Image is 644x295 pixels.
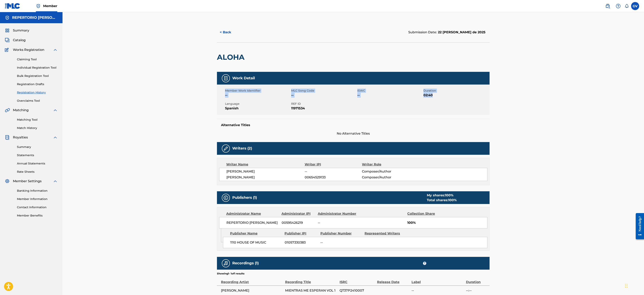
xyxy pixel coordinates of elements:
img: expand [53,179,58,184]
span: [PERSON_NAME] [226,169,305,174]
img: expand [53,47,58,52]
div: Collection Share [407,211,446,216]
img: Recordings [223,261,228,266]
span: ISWC [357,89,422,93]
a: Bulk Registration Tool [17,74,58,78]
span: 22 [PERSON_NAME] de 2025 [437,30,486,34]
div: Arrastrar [625,280,627,292]
img: Member Settings [5,179,10,184]
img: Matching [5,108,10,113]
span: Royalties [13,135,28,140]
span: MIENTRAS ME ESPERAN VOL 1 [285,288,338,293]
span: Composer/Author [362,175,414,180]
div: Publisher Number [320,231,362,236]
h5: Work Detail [232,76,255,81]
span: 00595426219 [282,220,315,225]
span: MLC Song Code [291,89,356,93]
span: Member [43,4,57,8]
h5: Alternative Titles [221,123,486,127]
span: Duration [423,89,489,93]
span: -- [412,288,464,293]
img: expand [53,135,58,140]
img: expand [53,108,58,113]
div: Submission Date: [408,30,486,35]
img: Works Registration [5,47,10,52]
a: Registration History [17,90,58,95]
span: 02:40 [423,93,489,98]
h5: Publishers (1) [232,195,257,200]
span: 11971534 [291,106,356,111]
div: Administrator IPI [281,211,315,216]
div: Writer IPI [305,162,362,167]
span: 1110 HOUSE OF MUSIC [230,240,282,245]
div: Label [412,275,464,285]
h2: ALOHA [217,53,247,62]
span: ? [423,262,426,265]
div: Recording Artist [221,275,283,285]
span: 00654529133 [305,175,362,180]
h5: Recordings (1) [232,261,259,266]
span: QT37P2410007 [340,288,375,293]
span: -- [291,93,356,98]
div: Administrator Number [318,211,360,216]
div: Recording Title [285,275,338,285]
a: Rate Sheets [17,170,58,174]
div: Duration [466,275,488,285]
span: Composer/Author [362,169,414,174]
a: Public Search [604,2,612,10]
div: ISRC [340,275,375,285]
div: Help [614,2,622,10]
span: --:-- [466,288,488,293]
iframe: Resource Center [633,210,644,242]
div: Publisher IPI [284,231,317,236]
span: 100 % [448,198,457,202]
span: -- [225,93,290,98]
img: Summary [5,28,10,33]
h5: REPERTORIO VEGA [12,15,58,20]
a: Annual Statements [17,161,58,166]
span: -- [305,169,362,174]
a: Registration Drafts [17,82,58,86]
div: Writer Name [226,162,305,167]
img: Writers [223,146,228,151]
span: No Alternative Titles [217,131,490,136]
span: Spanish [225,106,290,111]
span: -- [318,220,360,225]
span: Matching [13,108,29,113]
a: Contact Information [17,205,58,209]
a: Individual Registration Tool [17,66,58,70]
span: REF ID [291,102,356,106]
img: Work Detail [223,76,228,81]
div: Represented Writers [365,231,406,236]
a: Statements [17,153,58,157]
span: REPERTORIO [PERSON_NAME] [226,220,279,225]
div: My shares: [427,193,457,198]
div: User Menu [631,2,639,10]
a: Matching Tool [17,118,58,122]
a: CatalogCatalog [5,38,26,43]
div: Release Date [377,275,409,285]
div: Writer Role [362,162,414,167]
span: Summary [13,28,29,33]
img: Royalties [5,135,10,140]
h5: Writers (2) [232,146,252,151]
span: 100 % [445,193,453,197]
img: Accounts [5,15,10,20]
img: help [616,4,621,8]
a: Member Benefits [17,213,58,218]
span: 100% [407,220,487,225]
div: Publisher Name [230,231,281,236]
span: -- [357,93,422,98]
span: Catalog [13,38,26,43]
img: MLC Logo [5,3,20,9]
span: 01057330383 [285,240,317,245]
span: Member Work Identifier [225,89,290,93]
span: Language [225,102,290,106]
img: search [605,4,610,8]
a: Banking Information [17,189,58,193]
div: Widget de chat [624,276,644,295]
iframe: Chat Widget [624,276,644,295]
div: Administrator Name [226,211,278,216]
span: [PERSON_NAME] [221,288,283,293]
